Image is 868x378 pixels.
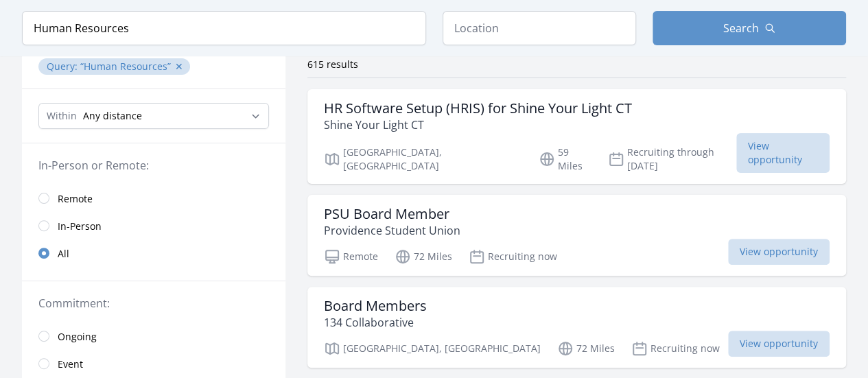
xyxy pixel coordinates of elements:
a: Ongoing [22,322,285,350]
span: View opportunity [736,133,830,173]
p: Providence Student Union [324,222,460,239]
span: Search [723,20,759,36]
span: Event [58,357,83,371]
p: Shine Your Light CT [324,117,632,133]
p: Remote [324,248,378,265]
legend: Commitment: [38,295,269,311]
p: Recruiting now [469,248,557,265]
a: PSU Board Member Providence Student Union Remote 72 Miles Recruiting now View opportunity [307,195,846,276]
p: 72 Miles [395,248,452,265]
h3: HR Software Setup (HRIS) for Shine Your Light CT [324,100,632,117]
a: Event [22,350,285,377]
input: Keyword [22,11,426,45]
span: All [58,247,69,261]
a: Remote [22,185,285,212]
h3: PSU Board Member [324,206,460,222]
a: All [22,239,285,267]
q: Human Resources [80,60,171,73]
span: 615 results [307,58,358,71]
span: Query : [47,60,80,73]
p: Recruiting through [DATE] [608,145,736,173]
legend: In-Person or Remote: [38,157,269,174]
p: [GEOGRAPHIC_DATA], [GEOGRAPHIC_DATA] [324,145,522,173]
a: In-Person [22,212,285,239]
a: Board Members 134 Collaborative [GEOGRAPHIC_DATA], [GEOGRAPHIC_DATA] 72 Miles Recruiting now View... [307,287,846,368]
button: Search [653,11,846,45]
select: Search Radius [38,103,269,129]
span: View opportunity [728,331,830,357]
p: 72 Miles [557,340,615,357]
p: [GEOGRAPHIC_DATA], [GEOGRAPHIC_DATA] [324,340,541,357]
p: Recruiting now [631,340,720,357]
span: In-Person [58,220,102,233]
span: View opportunity [728,239,830,265]
input: Location [443,11,636,45]
span: Ongoing [58,330,97,344]
button: ✕ [175,60,183,73]
p: 134 Collaborative [324,314,427,331]
p: 59 Miles [539,145,591,173]
span: Remote [58,192,93,206]
a: HR Software Setup (HRIS) for Shine Your Light CT Shine Your Light CT [GEOGRAPHIC_DATA], [GEOGRAPH... [307,89,846,184]
h3: Board Members [324,298,427,314]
